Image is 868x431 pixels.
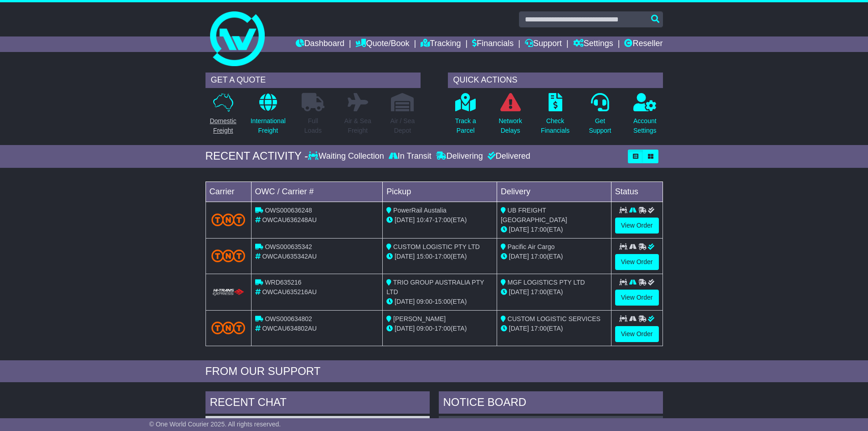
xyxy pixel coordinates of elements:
p: Air / Sea Depot [390,116,415,135]
span: PowerRail Austalia [393,207,447,214]
div: - (ETA) [386,324,493,333]
span: 17:00 [531,288,547,296]
a: InternationalFreight [250,93,286,140]
span: Pacific Air Cargo [508,243,555,250]
td: Delivery [497,182,611,202]
span: OWCAU634802AU [262,325,317,332]
div: Delivered [485,151,530,161]
span: MGF LOGISTICS PTY LTD [508,279,585,286]
span: [DATE] [509,253,529,260]
span: [PERSON_NAME] [393,315,446,322]
span: 17:00 [435,325,451,332]
div: In Transit [386,151,434,161]
span: [DATE] [395,253,415,260]
div: (ETA) [501,324,607,333]
span: CUSTOM LOGISTIC PTY LTD [393,243,480,250]
span: 15:00 [416,253,432,260]
span: CUSTOM LOGISTIC SERVICES [508,315,601,322]
div: GET A QUOTE [205,73,421,88]
img: HiTrans.png [211,288,246,297]
span: 17:00 [531,325,547,332]
div: Delivering [434,151,485,161]
p: Check Financials [541,116,570,135]
p: Full Loads [302,116,324,135]
div: RECENT CHAT [205,391,430,416]
span: OWCAU635342AU [262,253,317,260]
a: View Order [615,290,659,306]
span: [DATE] [509,288,529,296]
div: - (ETA) [386,252,493,261]
div: (ETA) [501,287,607,297]
a: View Order [615,218,659,234]
p: Domestic Freight [210,116,236,135]
a: DomesticFreight [209,93,236,140]
span: [DATE] [395,325,415,332]
a: GetSupport [588,93,611,140]
p: Get Support [589,116,611,135]
span: 17:00 [435,216,451,223]
a: NetworkDelays [498,93,522,140]
div: RECENT ACTIVITY - [205,150,308,163]
span: [DATE] [395,216,415,223]
span: OWCAU635216AU [262,288,317,296]
a: Reseller [624,36,663,52]
td: Carrier [205,182,251,202]
a: Tracking [421,36,461,52]
span: 15:00 [435,298,451,305]
td: OWC / Carrier # [251,182,383,202]
img: TNT_Domestic.png [211,249,246,262]
img: TNT_Domestic.png [211,213,246,226]
a: Settings [573,36,613,52]
a: CheckFinancials [540,93,570,140]
p: Account Settings [633,116,657,135]
p: Air & Sea Freight [344,116,371,135]
td: Pickup [383,182,497,202]
span: WRD635216 [265,279,301,286]
div: - (ETA) [386,215,493,225]
span: UB FREIGHT [GEOGRAPHIC_DATA] [501,207,567,223]
span: [DATE] [395,298,415,305]
a: View Order [615,326,659,342]
div: Waiting Collection [308,151,386,161]
div: - (ETA) [386,297,493,306]
div: NOTICE BOARD [439,391,663,416]
a: AccountSettings [633,93,657,140]
span: OWS000634802 [265,315,312,322]
div: (ETA) [501,252,607,261]
p: Network Delays [498,116,522,135]
span: OWCAU636248AU [262,216,317,223]
span: [DATE] [509,226,529,233]
p: International Freight [251,116,286,135]
a: Track aParcel [455,93,477,140]
span: OWS000635342 [265,243,312,250]
td: Status [611,182,663,202]
span: 10:47 [416,216,432,223]
div: FROM OUR SUPPORT [205,365,663,378]
span: TRIO GROUP AUSTRALIA PTY LTD [386,279,484,296]
a: Financials [472,36,514,52]
a: Support [525,36,562,52]
p: Track a Parcel [455,116,476,135]
span: 17:00 [531,253,547,260]
span: 09:00 [416,325,432,332]
a: Dashboard [296,36,344,52]
span: OWS000636248 [265,207,312,214]
span: 17:00 [531,226,547,233]
div: QUICK ACTIONS [448,73,663,88]
span: 17:00 [435,253,451,260]
img: TNT_Domestic.png [211,322,246,334]
a: View Order [615,254,659,270]
span: [DATE] [509,325,529,332]
span: © One World Courier 2025. All rights reserved. [149,421,281,428]
span: 09:00 [416,298,432,305]
a: Quote/Book [355,36,409,52]
div: (ETA) [501,225,607,234]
